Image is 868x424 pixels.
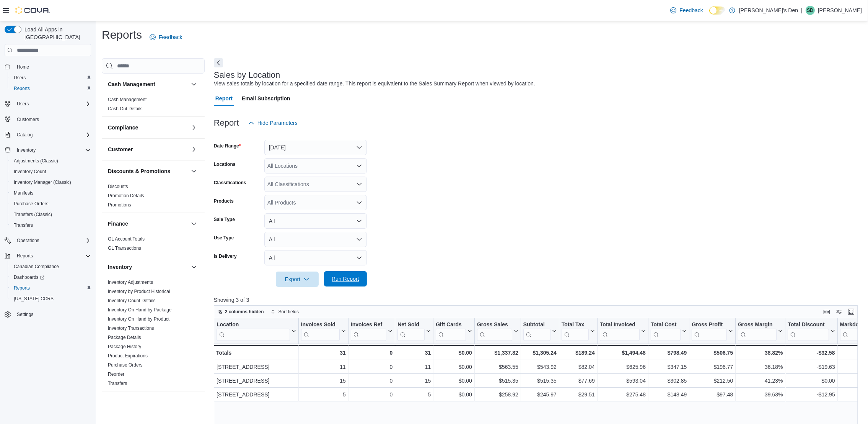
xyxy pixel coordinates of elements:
button: Operations [14,236,42,245]
div: 39.63% [738,390,783,399]
div: $212.50 [692,377,733,386]
button: Catalog [2,129,94,140]
label: Classifications [214,180,246,186]
span: GL Transactions [108,245,141,251]
button: Net Sold [397,321,431,341]
span: Users [11,73,91,82]
input: Dark Mode [709,7,725,15]
button: Settings [2,309,94,320]
div: 38.82% [738,348,783,357]
div: $275.48 [600,390,646,399]
button: Users [2,98,94,109]
div: $0.00 [788,377,835,386]
div: $798.49 [651,348,687,357]
a: Discounts [108,184,128,189]
span: Transfers [14,222,33,228]
button: Open list of options [356,200,362,206]
a: [US_STATE] CCRS [11,294,57,303]
div: $258.92 [477,390,518,399]
h3: Report [214,118,239,128]
button: Discounts & Promotions [189,167,199,176]
button: Keyboard shortcuts [822,307,831,316]
button: Compliance [189,123,199,132]
div: Total Discount [788,321,829,329]
a: GL Account Totals [108,236,145,242]
button: Cash Management [189,80,199,89]
span: Dashboards [14,274,44,280]
button: Operations [2,235,94,246]
a: Dashboards [8,272,94,283]
div: Invoices Sold [301,321,339,329]
div: 0 [351,390,392,399]
span: 2 columns hidden [225,309,264,315]
div: $563.55 [477,363,518,372]
div: Gross Margin [738,321,777,329]
a: Purchase Orders [11,199,52,208]
span: Inventory Manager (Classic) [14,179,71,185]
span: Settings [17,311,33,318]
a: Users [11,73,29,82]
button: Gift Cards [436,321,472,341]
span: Transfers (Classic) [14,211,52,218]
div: $515.35 [477,377,518,386]
div: $82.04 [562,363,595,372]
div: Shawn Dang [806,6,815,15]
button: Subtotal [523,321,557,341]
button: Transfers [8,220,94,231]
span: Transfers (Classic) [11,210,91,219]
div: Gross Margin [738,321,777,341]
div: 15 [301,377,345,386]
h3: Finance [108,220,128,228]
span: Report [215,91,233,106]
a: Inventory Count Details [108,298,156,303]
a: Cash Out Details [108,106,143,111]
span: Dark Mode [709,15,710,15]
span: [US_STATE] CCRS [14,296,54,302]
span: Cash Out Details [108,106,143,112]
p: [PERSON_NAME]'s Den [739,6,798,15]
a: Customers [14,115,42,124]
span: Package Details [108,334,141,341]
h3: Cash Management [108,80,155,88]
div: Gross Profit [692,321,727,329]
span: Inventory [14,146,91,155]
label: Date Range [214,143,241,149]
button: 2 columns hidden [214,307,267,316]
h3: Customer [108,146,133,153]
a: Inventory Transactions [108,326,154,331]
div: 0 [351,348,392,357]
button: Location [217,321,296,341]
div: -$32.58 [788,348,835,357]
div: Inventory [102,278,205,391]
a: Inventory On Hand by Product [108,316,169,322]
div: [STREET_ADDRESS] [217,377,296,386]
div: -$12.95 [788,390,835,399]
a: Product Expirations [108,353,148,359]
button: All [264,250,367,265]
div: 31 [397,348,431,357]
span: GL Account Totals [108,236,145,242]
button: Inventory [108,263,188,271]
div: Total Cost [651,321,681,329]
a: Feedback [147,29,185,45]
div: Gross Sales [477,321,512,341]
div: Gift Cards [436,321,466,329]
div: Cash Management [102,95,205,116]
span: Users [14,99,91,108]
div: Total Cost [651,321,681,341]
a: Promotion Details [108,193,144,198]
div: Gift Card Sales [436,321,466,341]
button: Purchase Orders [8,198,94,209]
a: Inventory Adjustments [108,280,153,285]
span: Hide Parameters [257,119,298,127]
span: Catalog [14,130,91,139]
button: Export [276,272,319,287]
span: Sort fields [278,309,299,315]
div: Finance [102,234,205,256]
p: [PERSON_NAME] [818,6,862,15]
a: Transfers [11,221,36,230]
div: $1,337.82 [477,348,518,357]
span: Package History [108,344,141,350]
div: $189.24 [562,348,595,357]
